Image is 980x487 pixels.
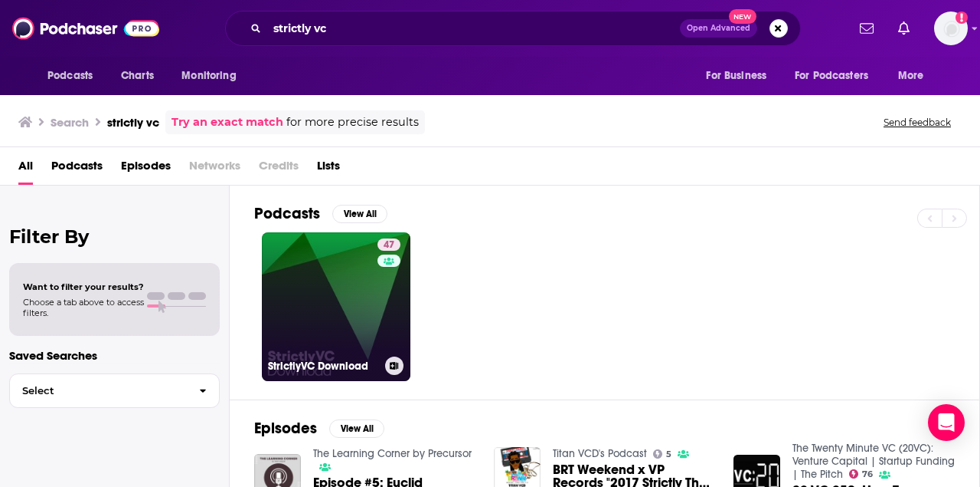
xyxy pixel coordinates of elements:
span: Logged in as amandalamPR [934,12,968,45]
div: Search podcasts, credits, & more... [225,11,801,46]
span: Charts [121,65,154,87]
span: For Business [706,65,766,87]
h2: Filter By [9,225,220,248]
span: More [898,65,924,87]
h3: StrictlyVC Download [268,360,379,373]
button: Select [9,373,220,408]
span: Choose a tab above to access filters. [23,297,144,318]
input: Search podcasts, credits, & more... [267,16,680,41]
img: Podchaser - Follow, Share and Rate Podcasts [12,14,159,43]
span: Monitoring [181,65,236,87]
p: Saved Searches [9,348,220,363]
button: View All [329,420,384,438]
h2: Episodes [254,419,317,438]
button: Send feedback [879,116,955,129]
span: Networks [189,153,240,185]
a: 76 [849,469,874,479]
span: New [729,9,756,24]
button: Open AdvancedNew [680,19,757,38]
a: 47 [377,239,400,251]
span: Open Advanced [687,25,750,32]
a: Titan VCD's Podcast [553,447,647,460]
span: 5 [666,451,671,458]
a: 5 [653,449,672,459]
a: All [18,153,33,185]
a: The Learning Corner by Precursor [313,447,472,460]
a: PodcastsView All [254,204,387,223]
a: Show notifications dropdown [854,15,880,41]
a: Try an exact match [171,114,283,131]
span: 76 [862,471,873,478]
span: Want to filter your results? [23,281,144,292]
span: 47 [384,238,394,253]
h2: Podcasts [254,204,320,223]
a: The Twenty Minute VC (20VC): Venture Capital | Startup Funding | The Pitch [792,442,955,481]
h3: Search [51,115,89,130]
button: open menu [887,61,943,90]
button: open menu [695,61,786,90]
a: Podcasts [51,153,103,185]
button: View All [332,205,387,223]
button: open menu [785,61,890,90]
span: Select [10,386,187,396]
button: Show profile menu [934,12,968,45]
h3: strictly vc [107,115,159,130]
button: open menu [171,61,256,90]
a: Show notifications dropdown [892,15,916,41]
div: Open Intercom Messenger [928,404,965,441]
span: Podcasts [47,65,93,87]
span: For Podcasters [795,65,868,87]
span: Credits [259,153,299,185]
svg: Add a profile image [955,12,968,24]
span: for more precise results [286,114,419,131]
button: open menu [37,61,113,90]
a: 47StrictlyVC Download [262,232,410,381]
a: EpisodesView All [254,419,384,438]
a: Lists [317,153,340,185]
img: User Profile [934,12,968,45]
a: Charts [111,61,163,90]
a: Episodes [121,153,171,185]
